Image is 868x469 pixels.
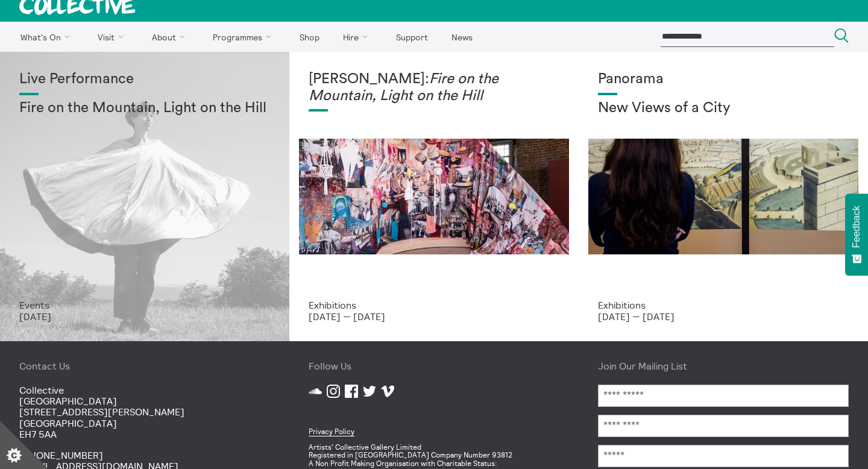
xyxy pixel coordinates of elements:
p: Collective [GEOGRAPHIC_DATA] [STREET_ADDRESS][PERSON_NAME] [GEOGRAPHIC_DATA] EH7 5AA [19,385,270,440]
a: Privacy Policy [309,427,354,436]
h2: Fire on the Mountain, Light on the Hill [19,100,270,117]
a: Support [385,22,438,52]
h1: Panorama [598,71,849,88]
a: News [441,22,483,52]
p: Exhibitions [309,300,559,310]
span: Feedback [851,206,862,248]
p: [DATE] [19,311,270,322]
h4: Join Our Mailing List [598,360,849,371]
a: Hire [333,22,383,52]
a: What's On [10,22,85,52]
p: [DATE] — [DATE] [309,311,559,322]
p: Exhibitions [598,300,849,310]
a: Visit [87,22,139,52]
a: Programmes [203,22,287,52]
a: Photo: Eoin Carey [PERSON_NAME]:Fire on the Mountain, Light on the Hill Exhibitions [DATE] — [DATE] [289,52,579,341]
em: Fire on the Mountain, Light on the Hill [309,72,498,103]
p: [DATE] — [DATE] [598,311,849,322]
a: Collective Panorama June 2025 small file 8 Panorama New Views of a City Exhibitions [DATE] — [DATE] [579,52,868,341]
a: Shop [289,22,330,52]
h4: Follow Us [309,360,559,371]
a: About [141,22,200,52]
button: Feedback - Show survey [845,194,868,275]
h4: Contact Us [19,360,270,371]
h1: [PERSON_NAME]: [309,71,559,104]
p: Events [19,300,270,310]
h2: New Views of a City [598,100,849,117]
h1: Live Performance [19,71,270,88]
